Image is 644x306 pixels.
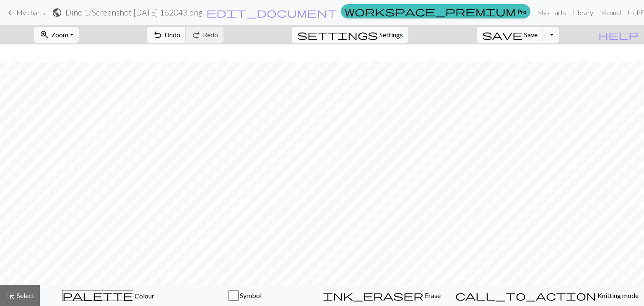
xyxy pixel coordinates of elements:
a: My charts [534,4,569,21]
h2: Dino 1 / Screenshot [DATE] 162043.png [65,8,203,17]
span: My charts [16,8,45,16]
i: Settings [297,30,378,40]
button: Knitting mode [450,285,644,306]
span: Select [16,291,34,299]
span: Knitting mode [596,291,639,299]
span: Undo [164,31,180,39]
span: Colour [133,292,154,300]
button: Zoom [34,27,79,43]
span: workspace_premium [345,5,516,17]
span: call_to_action [455,290,596,301]
span: keyboard_arrow_left [5,7,15,18]
span: Zoom [51,31,68,39]
span: Erase [423,291,441,299]
button: Colour [40,285,177,306]
span: edit_document [206,7,337,18]
button: Undo [147,27,186,43]
button: Save [477,27,543,43]
span: Symbol [239,291,262,299]
span: undo [153,29,163,41]
span: Settings [379,30,403,40]
span: settings [297,29,378,41]
a: My charts [5,5,45,20]
span: public [52,7,62,18]
a: Manual [597,4,624,21]
span: Save [524,31,538,39]
span: ink_eraser [323,290,423,301]
span: palette [62,290,133,301]
span: help [598,29,639,41]
button: Symbol [177,285,313,306]
span: save [482,29,522,41]
button: Erase [313,285,450,306]
span: zoom_in [39,29,49,41]
button: SettingsSettings [292,27,408,43]
span: highlight_alt [5,290,16,301]
a: Pro [341,4,530,18]
a: Library [569,4,597,21]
